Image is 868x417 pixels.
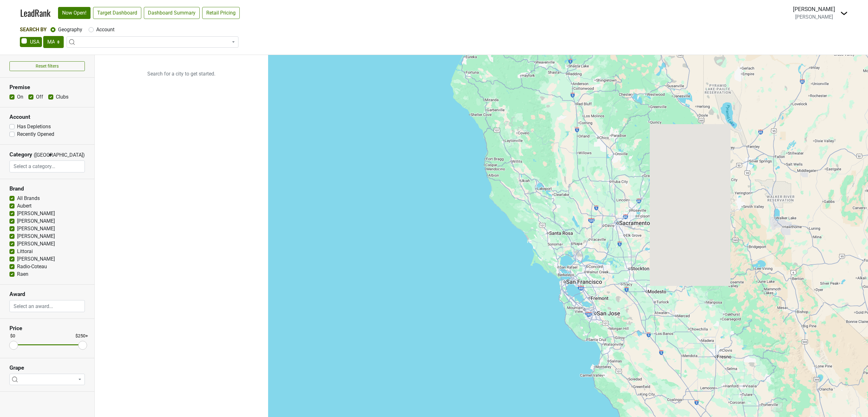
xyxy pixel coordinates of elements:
[93,7,141,19] a: Target Dashboard
[9,114,85,120] h3: Account
[795,14,833,20] span: [PERSON_NAME]
[17,210,55,217] label: [PERSON_NAME]
[9,325,85,332] h3: Price
[48,152,53,158] span: ▼
[17,130,54,138] label: Recently Opened
[9,291,85,298] h3: Award
[9,185,85,192] h3: Brand
[17,263,47,270] label: Radio-Coteau
[34,151,46,160] span: ([GEOGRAPHIC_DATA])
[20,27,47,33] span: Search By
[56,93,68,101] label: Clubs
[58,7,91,19] a: Now Open!
[17,255,55,263] label: [PERSON_NAME]
[9,84,85,91] h3: Premise
[17,217,55,225] label: [PERSON_NAME]
[17,195,40,202] label: All Brands
[20,6,50,20] a: LeadRank
[9,61,85,71] button: Reset filters
[95,55,268,93] p: Search for a city to get started.
[840,9,848,17] img: Dropdown Menu
[17,270,28,278] label: Raen
[9,365,85,371] h3: Grape
[202,7,240,19] a: Retail Pricing
[17,248,33,255] label: Littorai
[9,151,32,158] h3: Category
[17,240,55,248] label: [PERSON_NAME]
[144,7,200,19] a: Dashboard Summary
[17,93,23,101] label: On
[58,26,82,33] label: Geography
[793,5,835,13] div: [PERSON_NAME]
[96,26,114,33] label: Account
[10,300,84,312] input: Select an award...
[17,123,51,130] label: Has Depletions
[36,93,43,101] label: Off
[75,333,88,340] div: $250+
[17,202,32,210] label: Aubert
[17,225,55,233] label: [PERSON_NAME]
[10,333,15,340] div: $0
[17,233,55,240] label: [PERSON_NAME]
[10,160,84,172] input: Select a category...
